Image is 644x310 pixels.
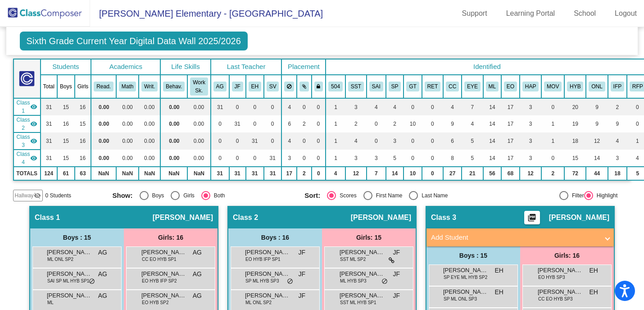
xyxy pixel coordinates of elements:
[520,115,541,132] td: 3
[91,115,116,132] td: 0.00
[386,98,404,115] td: 4
[541,132,564,150] td: 1
[586,115,608,132] td: 9
[336,191,356,200] div: Scores
[187,115,210,132] td: 0.00
[568,191,584,200] div: Filter
[483,115,501,132] td: 14
[422,98,444,115] td: 0
[326,75,345,98] th: 504 Plan
[91,150,116,167] td: 0.00
[340,256,366,263] span: SST ML SP2
[246,75,264,98] th: Estefania Hurtado
[404,150,422,167] td: 0
[462,75,483,98] th: Wears Eyeglasses
[297,132,312,150] td: 0
[422,115,444,132] td: 0
[57,115,75,132] td: 16
[348,82,364,91] button: SST
[281,132,297,150] td: 4
[520,132,541,150] td: 3
[425,82,441,91] button: RET
[501,150,520,167] td: 17
[541,167,564,180] td: 2
[586,75,608,98] th: Online
[246,115,264,132] td: 0
[393,269,400,279] span: JF
[538,287,583,296] span: [PERSON_NAME]
[483,98,501,115] td: 14
[20,32,248,50] span: Sixth Grade Current Year Digital Data Wall 2025/2026
[187,167,210,180] td: NaN
[211,132,229,150] td: 0
[264,75,282,98] th: Selem Victoria
[211,75,229,98] th: Alejandra Grande
[139,132,160,150] td: 0.00
[422,167,444,180] td: 0
[75,98,91,115] td: 16
[264,167,282,180] td: 31
[340,248,385,257] span: [PERSON_NAME]
[229,132,246,150] td: 0
[17,99,30,115] span: Class 1
[47,248,92,257] span: [PERSON_NAME]
[187,150,210,167] td: 0.00
[17,133,30,149] span: Class 3
[211,150,229,167] td: 0
[41,98,57,115] td: 31
[404,132,422,150] td: 0
[443,115,462,132] td: 9
[35,213,60,222] span: Class 1
[264,115,282,132] td: 0
[444,274,487,281] span: SP EYE ML HYB SP2
[499,6,562,21] a: Learning Portal
[455,6,494,21] a: Support
[30,137,37,145] mat-icon: visibility
[249,82,261,91] button: EH
[94,82,113,91] button: Read.
[345,132,367,150] td: 4
[281,75,297,98] th: Keep away students
[297,167,312,180] td: 2
[139,150,160,167] td: 0.00
[520,75,541,98] th: Highly Attentive Parent
[187,98,210,115] td: 0.00
[30,120,37,128] mat-icon: visibility
[160,115,187,132] td: 0.00
[297,75,312,98] th: Keep with students
[245,269,290,278] span: [PERSON_NAME]
[611,82,624,91] button: IFP
[443,75,462,98] th: Recommended for Combo Class
[30,155,37,162] mat-icon: visibility
[326,115,345,132] td: 1
[229,115,246,132] td: 31
[264,150,282,167] td: 31
[193,269,202,279] span: AG
[386,132,404,150] td: 3
[564,150,586,167] td: 15
[281,59,326,75] th: Placement
[17,150,30,166] span: Class 4
[386,167,404,180] td: 14
[389,82,401,91] button: SP
[281,115,297,132] td: 6
[153,213,213,222] span: [PERSON_NAME]
[297,150,312,167] td: 0
[501,75,520,98] th: English Only, IFEP, LFEP
[180,191,195,200] div: Girls
[549,213,609,222] span: [PERSON_NAME]
[567,82,583,91] button: HYB
[116,132,139,150] td: 0.00
[443,98,462,115] td: 4
[233,213,258,222] span: Class 2
[281,167,297,180] td: 17
[30,103,37,110] mat-icon: visibility
[381,278,388,285] span: do_not_disturb_alt
[443,132,462,150] td: 6
[160,150,187,167] td: 0.00
[91,59,160,75] th: Academics
[229,150,246,167] td: 0
[340,278,367,284] span: ML HYB SP3
[393,248,400,257] span: JF
[245,256,281,263] span: EO HYB IFP SP1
